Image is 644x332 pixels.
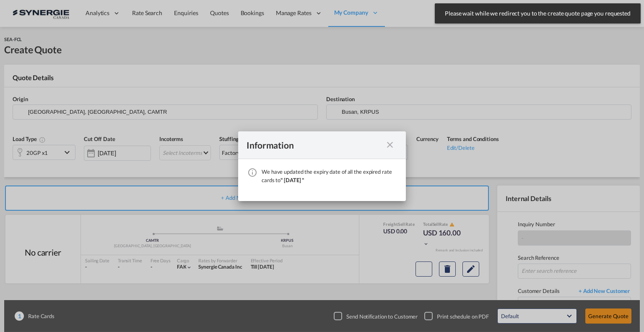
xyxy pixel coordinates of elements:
md-icon: icon-information-outline [247,167,257,178]
div: We have updated the expiry date of all the expired rate cards to [262,167,397,184]
span: " [DATE] " [280,177,304,183]
div: Information [247,140,382,150]
md-dialog: We have ... [238,131,406,201]
md-icon: icon-close fg-AAA8AD cursor [385,140,395,150]
span: Please wait while we redirect you to the create quote page you requested [442,9,633,18]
